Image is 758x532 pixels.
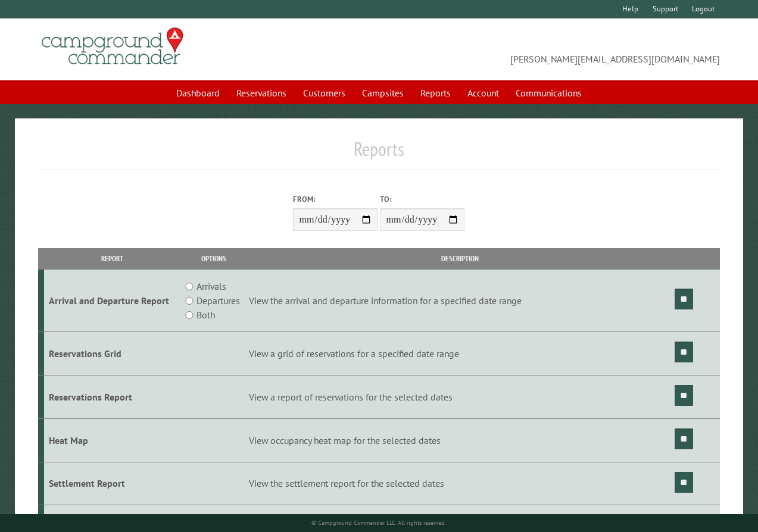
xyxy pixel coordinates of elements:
[293,193,378,205] label: From:
[169,82,227,104] a: Dashboard
[44,462,181,505] td: Settlement Report
[509,82,589,104] a: Communications
[44,270,181,332] td: Arrival and Departure Report
[229,82,294,104] a: Reservations
[44,375,181,418] td: Reservations Report
[247,248,673,269] th: Description
[460,82,506,104] a: Account
[44,418,181,462] td: Heat Map
[355,82,411,104] a: Campsites
[380,193,464,205] label: To:
[247,375,673,418] td: View a report of reservations for the selected dates
[413,82,458,104] a: Reports
[44,332,181,375] td: Reservations Grid
[379,33,720,66] span: [PERSON_NAME][EMAIL_ADDRESS][DOMAIN_NAME]
[196,308,215,322] label: Both
[247,418,673,462] td: View occupancy heat map for the selected dates
[247,332,673,375] td: View a grid of reservations for a specified date range
[180,248,247,269] th: Options
[38,23,187,70] img: Campground Commander
[247,462,673,505] td: View the settlement report for the selected dates
[38,137,720,170] h1: Reports
[44,248,181,269] th: Report
[196,293,240,308] label: Departures
[296,82,353,104] a: Customers
[247,270,673,332] td: View the arrival and departure information for a specified date range
[196,279,226,293] label: Arrivals
[311,519,446,527] small: © Campground Commander LLC. All rights reserved.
